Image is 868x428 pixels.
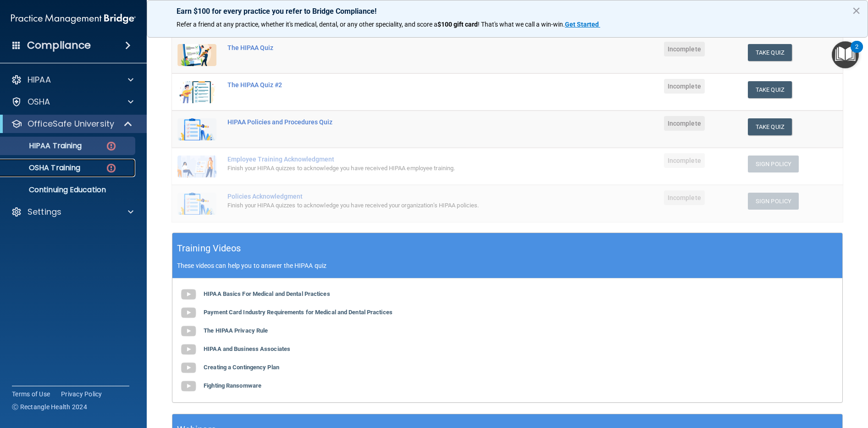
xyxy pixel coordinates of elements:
strong: $100 gift card [437,21,478,28]
b: Fighting Ransomware [204,382,261,389]
span: Refer a friend at any practice, whether it's medical, dental, or any other speciality, and score a [177,21,437,28]
a: Terms of Use [12,389,50,399]
span: ! That's what we call a win-win. [478,21,565,28]
div: HIPAA Policies and Procedures Quiz [227,118,548,126]
button: Open Resource Center, 2 new notifications [832,41,859,68]
img: gray_youtube_icon.38fcd6cc.png [179,340,198,359]
strong: Get Started [565,21,599,28]
b: Payment Card Industry Requirements for Medical and Dental Practices [204,309,393,316]
img: danger-circle.6113f641.png [105,162,117,174]
button: Close [852,3,861,18]
div: Finish your HIPAA quizzes to acknowledge you have received your organization’s HIPAA policies. [227,200,548,211]
p: OSHA Training [6,163,80,172]
img: PMB logo [11,10,136,28]
img: gray_youtube_icon.38fcd6cc.png [179,359,198,377]
button: Sign Policy [748,193,799,210]
img: gray_youtube_icon.38fcd6cc.png [179,377,198,395]
button: Take Quiz [748,44,792,61]
span: Ⓒ Rectangle Health 2024 [12,402,87,411]
button: Take Quiz [748,81,792,98]
p: Earn $100 for every practice you refer to Bridge Compliance! [177,7,838,16]
a: Settings [11,206,133,217]
div: Employee Training Acknowledgment [227,156,548,163]
a: Privacy Policy [61,389,102,399]
p: Settings [28,206,61,217]
a: HIPAA [11,74,133,85]
span: Incomplete [664,42,705,56]
b: HIPAA Basics For Medical and Dental Practices [204,290,330,297]
p: These videos can help you to answer the HIPAA quiz [177,262,838,269]
span: Incomplete [664,190,705,205]
b: HIPAA and Business Associates [204,345,290,352]
b: The HIPAA Privacy Rule [204,327,268,334]
div: 2 [855,47,858,59]
h4: Compliance [27,39,91,52]
div: The HIPAA Quiz [227,44,548,51]
span: Incomplete [664,153,705,168]
a: OfficeSafe University [11,118,133,129]
p: HIPAA [28,74,51,85]
img: gray_youtube_icon.38fcd6cc.png [179,322,198,340]
button: Sign Policy [748,156,799,172]
p: Continuing Education [6,185,131,195]
p: OfficeSafe University [28,118,114,129]
span: Incomplete [664,116,705,131]
div: Finish your HIPAA quizzes to acknowledge you have received HIPAA employee training. [227,163,548,174]
h5: Training Videos [177,240,241,256]
span: Incomplete [664,79,705,94]
a: Get Started [565,21,600,28]
p: HIPAA Training [6,141,82,150]
p: OSHA [28,96,50,107]
div: The HIPAA Quiz #2 [227,81,548,89]
img: gray_youtube_icon.38fcd6cc.png [179,304,198,322]
img: gray_youtube_icon.38fcd6cc.png [179,285,198,304]
div: Policies Acknowledgment [227,193,548,200]
b: Creating a Contingency Plan [204,364,279,371]
button: Take Quiz [748,118,792,135]
a: OSHA [11,96,133,107]
img: danger-circle.6113f641.png [105,140,117,152]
